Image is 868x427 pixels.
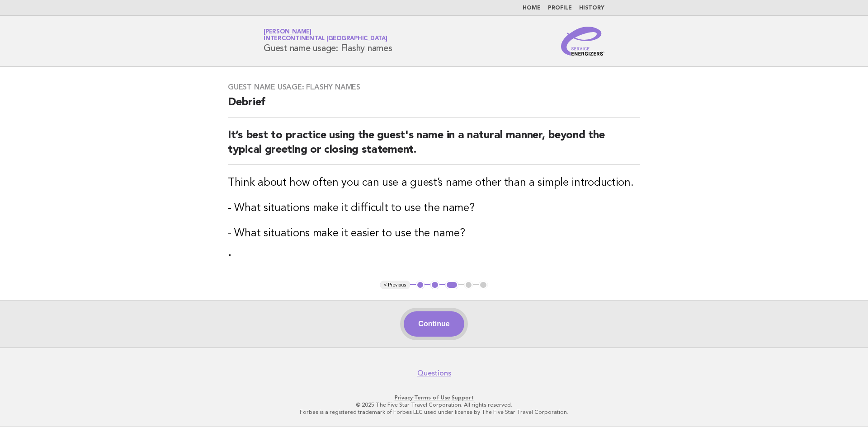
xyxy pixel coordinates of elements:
button: 3 [445,281,458,290]
h2: It’s best to practice using the guest's name in a natural manner, beyond the typical greeting or ... [228,128,640,165]
button: 1 [416,281,425,290]
a: History [579,5,604,11]
button: < Previous [380,281,410,290]
p: Forbes is a registered trademark of Forbes LLC used under license by The Five Star Travel Corpora... [157,408,711,416]
h1: Guest name usage: Flashy names [264,29,392,53]
a: Terms of Use [414,394,450,401]
a: Questions [417,369,451,378]
h3: Think about how often you can use a guest’s name other than a simple introduction. [228,176,640,190]
h3: - What situations make it easier to use the name? [228,226,640,241]
h3: Guest name usage: Flashy names [228,83,640,92]
a: Home [523,5,541,11]
button: Continue [404,311,464,337]
h3: - What situations make it difficult to use the name? [228,201,640,216]
span: InterContinental [GEOGRAPHIC_DATA] [264,36,387,42]
h2: Debrief [228,95,640,117]
p: " [228,252,640,264]
p: · · [157,394,711,401]
button: 2 [430,281,439,290]
p: © 2025 The Five Star Travel Corporation. All rights reserved. [157,401,711,408]
img: Service Energizers [561,27,604,56]
a: Support [452,394,474,401]
a: Privacy [395,394,413,401]
a: Profile [548,5,572,11]
a: [PERSON_NAME]InterContinental [GEOGRAPHIC_DATA] [264,29,387,42]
